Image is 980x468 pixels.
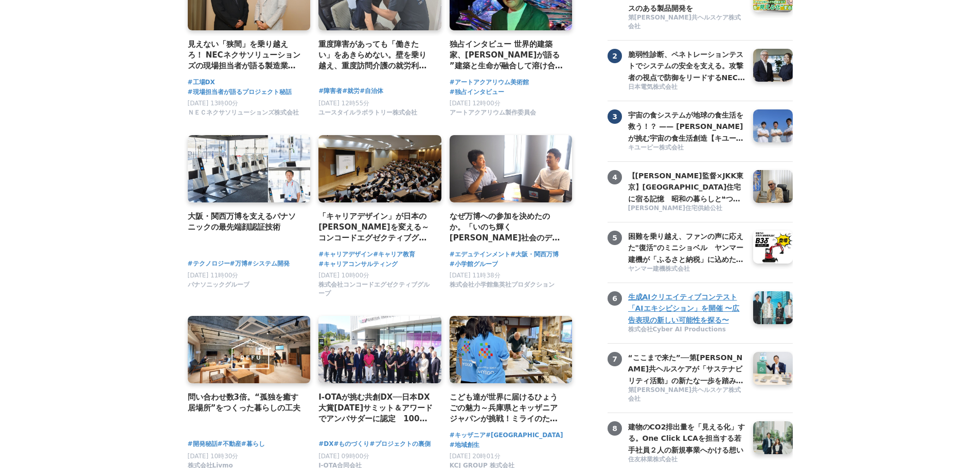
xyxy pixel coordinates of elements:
a: #地域創生 [450,440,479,450]
a: 株式会社Cyber AI Productions [628,325,745,335]
a: 株式会社コンコードエグゼクティブグループ [318,292,433,299]
span: キユーピー株式会社 [628,143,684,152]
span: [PERSON_NAME]住宅供給公社 [628,204,723,213]
span: 日本電気株式会社 [628,83,678,91]
a: #プロジェクトの裏側 [370,439,431,449]
h3: 【[PERSON_NAME]監督×JKK東京】[GEOGRAPHIC_DATA]住宅に宿る記憶 昭和の暮らしと❝つながり❞が描く、これからの住まいのかたち [628,170,745,204]
span: [DATE] 13時00分 [188,100,239,107]
span: 株式会社小学館集英社プロダクション [450,280,555,289]
a: パナソニックグループ [188,284,250,291]
a: #エデュテインメント [450,250,510,259]
a: I-OTAが挑む共創DX──日本DX大賞[DATE]サミット＆アワードでアンバサダーに認定 100社連携で拓く“共感される製造業DX”の新たな地平 [318,391,433,425]
span: #障害者 [318,86,342,96]
span: [DATE] 12時00分 [450,100,501,107]
h3: 宇宙の食システムが地球の食生活を救う！？ —— [PERSON_NAME]が挑む宇宙の食生活創造【キユーピー ミライ研究員】 [628,109,745,144]
h3: 脆弱性診断、ペネトレーションテストでシステムの安全を支える。攻撃者の視点で防御をリードするNECの「リスクハンティングチーム」 [628,49,745,83]
span: パナソニックグループ [188,280,250,289]
a: 株式会社小学館集英社プロダクション [450,284,555,291]
span: 2 [608,49,622,63]
a: #DX [318,439,333,449]
a: #小学館グループ [450,259,498,269]
a: #自治体 [360,86,383,96]
a: #テクノロジー [188,259,230,269]
span: 第[PERSON_NAME]共ヘルスケア株式会社 [628,13,745,31]
a: 「キャリアデザイン」が日本の[PERSON_NAME]を変える～コンコードエグゼクティブグループの挑戦 [318,211,433,244]
a: #ものづくり [333,439,369,449]
a: ユースタイルラボラトリー株式会社 [318,111,417,119]
a: 独占インタビュー 世界的建築家、[PERSON_NAME]が語る ”建築と生命が融合して溶け合うような世界” アートアクアリウム美術館 GINZA コラボレーション作品「金魚の石庭」 [450,39,564,72]
a: ＮＥＣネクサソリューションズ株式会社 [188,111,299,119]
span: ユースタイルラボラトリー株式会社 [318,108,417,117]
a: 建物のCO2排出量を「見える化」する。One Click LCAを担当する若手社員２人の新規事業へかける想い [628,421,745,454]
span: #キャリア教育 [373,250,415,259]
span: 住友林業株式会社 [628,455,678,464]
span: 8 [608,421,622,436]
span: #不動産 [218,439,241,449]
a: #就労 [342,86,360,96]
a: #現場担当者が語るプロジェクト秘話 [188,87,292,97]
span: ＮＥＣネクサソリューションズ株式会社 [188,108,299,117]
span: #キャリアコンサルティング [318,259,398,269]
h4: 重度障害があっても「働きたい」をあきらめない。壁を乗り越え、重度訪問介護の就労利用を[PERSON_NAME][GEOGRAPHIC_DATA]で実現した経営者の挑戦。 [318,39,433,72]
a: 住友林業株式会社 [628,455,745,465]
a: 問い合わせ数3倍。“孤独を癒す居場所”をつくった暮らしの工夫 [188,391,302,414]
a: #システム開発 [247,259,290,269]
a: 【[PERSON_NAME]監督×JKK東京】[GEOGRAPHIC_DATA]住宅に宿る記憶 昭和の暮らしと❝つながり❞が描く、これからの住まいのかたち [628,170,745,203]
span: 第[PERSON_NAME]共ヘルスケア株式会社 [628,386,745,403]
a: 日本電気株式会社 [628,83,745,92]
span: 4 [608,170,622,184]
a: #キッザニア [450,430,486,440]
a: #キャリアデザイン [318,250,373,259]
a: 大阪・関西万博を支えるパナソニックの最先端顔認証技術 [188,211,302,233]
a: 第[PERSON_NAME]共ヘルスケア株式会社 [628,13,745,32]
a: #アートアクアリウム美術館 [450,78,529,87]
span: 7 [608,352,622,366]
span: [DATE] 11時00分 [188,272,239,279]
a: #暮らし [241,439,265,449]
a: アートアクアリウム製作委員会 [450,111,536,119]
h3: 困難を乗り越え、ファンの声に応えた"復活"のミニショベル ヤンマー建機が「ふるさと納税」に込めた、ものづくりへの誇りと地域への想い [628,231,745,265]
a: #大阪・関西万博 [510,250,559,259]
a: 脆弱性診断、ペネトレーションテストでシステムの安全を支える。攻撃者の視点で防御をリードするNECの「リスクハンティングチーム」 [628,49,745,82]
span: 6 [608,291,622,306]
a: 宇宙の食システムが地球の食生活を救う！？ —— [PERSON_NAME]が挑む宇宙の食生活創造【キユーピー ミライ研究員】 [628,109,745,142]
h4: 見えない「狭間」を乗り越えろ！ NECネクサソリューションズの現場担当者が語る製造業のDX成功の秘訣 [188,39,302,72]
span: [DATE] 10時30分 [188,453,239,460]
span: [DATE] 09時00分 [318,453,369,460]
a: なぜ万博への参加を決めたのか。「いのち輝く[PERSON_NAME]社会のデザイン」の実現に向けて、エデュテインメントの可能性を追求するプロジェクト。 [450,211,564,244]
h3: 生成AIクリエイティブコンテスト「AIエキシビション」を開催 〜広告表現の新しい可能性を探る〜 [628,291,745,326]
a: #万博 [230,259,247,269]
span: #工場DX [188,78,215,87]
span: 5 [608,231,622,245]
h3: “ここまで来た”──第[PERSON_NAME]共ヘルスケアが「サステナビリティ活動」の新たな一歩を踏み出すまでの舞台裏 [628,352,745,386]
a: 生成AIクリエイティブコンテスト「AIエキシビション」を開催 〜広告表現の新しい可能性を探る〜 [628,291,745,324]
span: #[GEOGRAPHIC_DATA] [486,430,563,440]
a: #開発秘話 [188,439,218,449]
a: #独占インタビュー [450,87,504,97]
a: 困難を乗り越え、ファンの声に応えた"復活"のミニショベル ヤンマー建機が「ふるさと納税」に込めた、ものづくりへの誇りと地域への想い [628,231,745,264]
span: ヤンマー建機株式会社 [628,265,690,273]
h3: 建物のCO2排出量を「見える化」する。One Click LCAを担当する若手社員２人の新規事業へかける想い [628,421,745,456]
a: “ここまで来た”──第[PERSON_NAME]共ヘルスケアが「サステナビリティ活動」の新たな一歩を踏み出すまでの舞台裏 [628,352,745,385]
